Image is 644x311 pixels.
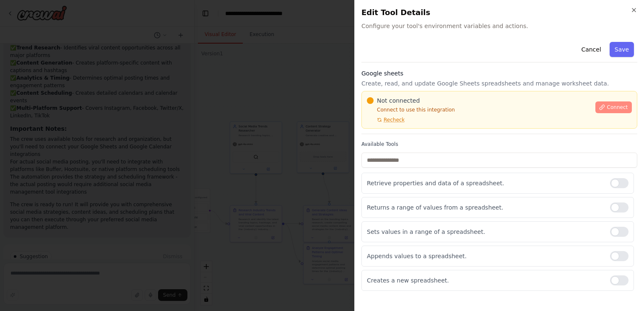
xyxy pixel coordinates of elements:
[361,79,637,88] p: Create, read, and update Google Sheets spreadsheets and manage worksheet data.
[384,117,405,123] span: Recheck
[361,7,637,18] h2: Edit Tool Details
[367,203,603,212] p: Returns a range of values from a spreadsheet.
[361,141,637,148] label: Available Tools
[595,101,632,113] button: Connect
[367,276,603,285] p: Creates a new spreadsheet.
[576,42,606,57] button: Cancel
[361,22,637,30] span: Configure your tool's environment variables and actions.
[367,252,603,260] p: Appends values to a spreadsheet.
[607,104,628,111] span: Connect
[367,106,590,113] p: Connect to use this integration
[361,69,637,78] h3: Google sheets
[367,179,603,187] p: Retrieve properties and data of a spreadsheet.
[367,228,603,236] p: Sets values in a range of a spreadsheet.
[610,42,634,57] button: Save
[367,117,405,123] button: Recheck
[377,96,420,105] span: Not connected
